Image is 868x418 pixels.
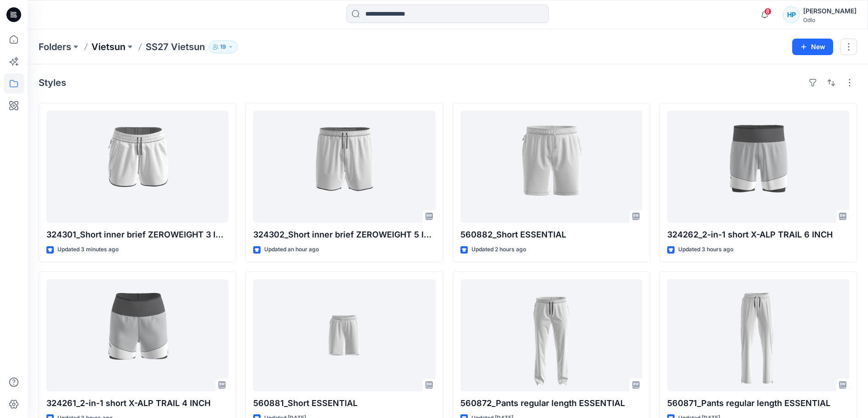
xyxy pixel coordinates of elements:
[460,111,642,223] a: 560882_Short ESSENTIAL
[460,228,642,241] p: 560882_Short ESSENTIAL
[91,40,125,53] a: Vietsun
[46,111,228,223] a: 324301_Short inner brief ZEROWEIGHT 3 INCH
[46,279,228,391] a: 324261_2-in-1 short X-ALP TRAIL 4 INCH
[764,8,772,15] span: 8
[209,40,238,53] button: 19
[146,40,205,53] p: SS27 Vietsun
[667,111,849,223] a: 324262_2-in-1 short X-ALP TRAIL 6 INCH
[667,279,849,391] a: 560871_Pants regular length ESSENTIAL
[460,279,642,391] a: 560872_Pants regular length ESSENTIAL
[460,397,642,410] p: 560872_Pants regular length ESSENTIAL
[46,397,228,410] p: 324261_2-in-1 short X-ALP TRAIL 4 INCH
[678,245,733,254] p: Updated 3 hours ago
[57,245,119,254] p: Updated 3 minutes ago
[803,6,857,17] div: [PERSON_NAME]
[471,245,526,254] p: Updated 2 hours ago
[39,77,66,88] h4: Styles
[792,39,833,55] button: New
[39,40,71,53] a: Folders
[803,17,857,23] div: Odlo
[667,397,849,410] p: 560871_Pants regular length ESSENTIAL
[253,279,435,391] a: 560881_Short ESSENTIAL
[783,6,800,23] div: HP
[253,111,435,223] a: 324302_Short inner brief ZEROWEIGHT 5 INCH
[264,245,319,254] p: Updated an hour ago
[253,397,435,410] p: 560881_Short ESSENTIAL
[253,228,435,241] p: 324302_Short inner brief ZEROWEIGHT 5 INCH
[220,42,226,52] p: 19
[46,228,228,241] p: 324301_Short inner brief ZEROWEIGHT 3 INCH
[667,228,849,241] p: 324262_2-in-1 short X-ALP TRAIL 6 INCH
